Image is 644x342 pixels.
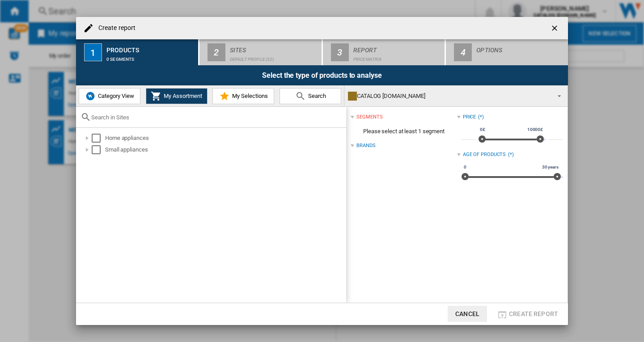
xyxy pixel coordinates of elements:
div: Default profile (32) [230,52,318,62]
ng-md-icon: getI18NText('BUTTONS.CLOSE_DIALOG') [550,24,561,34]
div: 1 [84,43,102,61]
button: 1 Products 0 segments [76,39,199,65]
button: Create report [494,306,561,322]
div: Price [463,114,476,121]
div: Brands [356,142,375,149]
span: 0 [462,164,468,171]
div: Select the type of products to analyse [76,65,568,85]
span: 30 years [541,164,560,171]
div: Products [106,43,195,52]
div: Price Matrix [353,52,441,62]
button: 2 Sites Default profile (32) [199,39,322,65]
span: My Selections [230,93,268,99]
button: 3 Report Price Matrix [323,39,446,65]
div: segments [356,114,382,121]
button: Cancel [448,306,487,322]
span: Category View [96,93,134,99]
span: Search [306,93,326,99]
span: 10000£ [526,126,544,133]
span: Create report [509,310,558,317]
div: 0 segments [106,52,195,62]
div: Options [476,43,564,52]
md-checkbox: Select [92,145,105,154]
div: Report [353,43,441,52]
button: getI18NText('BUTTONS.CLOSE_DIALOG') [547,19,564,37]
span: My Assortment [161,93,202,99]
md-checkbox: Select [92,134,105,143]
img: wiser-icon-blue.png [85,91,96,101]
button: Search [280,88,341,104]
button: My Selections [212,88,274,104]
div: Age of products [463,151,506,158]
h4: Create report [94,24,136,33]
button: 4 Options [446,39,568,65]
div: 4 [454,43,472,61]
div: 3 [331,43,349,61]
span: 0£ [479,126,487,133]
span: Please select at least 1 segment [351,123,457,140]
div: Sites [230,43,318,52]
div: Small appliances [105,145,345,154]
input: Search in Sites [91,114,342,121]
div: CATALOG [DOMAIN_NAME] [348,90,550,102]
button: My Assortment [146,88,208,104]
div: Home appliances [105,134,345,143]
div: 2 [208,43,225,61]
button: Category View [79,88,140,104]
